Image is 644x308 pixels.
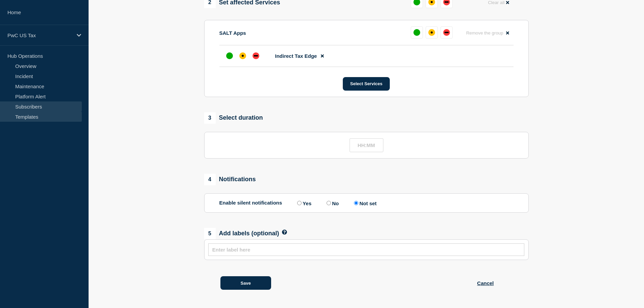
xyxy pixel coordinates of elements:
button: Save [220,276,271,290]
div: up [413,29,420,36]
span: 4 [204,174,216,185]
span: Indirect Tax Edge [275,53,317,59]
div: up [226,52,233,59]
button: Cancel [477,276,494,290]
button: affected [426,26,438,39]
div: Select duration [204,112,263,124]
label: No [325,200,339,206]
span: 3 [204,112,216,124]
input: Enable silent notifications: No [327,201,331,205]
p: SALT Apps [219,30,246,36]
div: down [253,52,259,59]
input: Enter label here [212,247,521,253]
div: down [443,29,450,36]
div: Add labels (optional) [204,228,279,239]
span: 5 [204,228,216,239]
div: affected [428,29,435,36]
span: Remove the group [466,30,503,35]
label: Not set [352,200,377,206]
div: affected [239,52,246,59]
p: PwC US Tax [7,32,72,38]
button: Remove the group [462,26,514,40]
button: up [411,26,423,39]
input: Enable silent notifications: Not set [354,201,358,205]
div: Notifications [204,174,256,185]
input: HH:MM [350,138,383,152]
input: Enable silent notifications: Yes [297,201,302,205]
p: Enable silent notifications [219,200,282,206]
button: Select Services [343,77,390,91]
label: Yes [295,200,311,206]
button: down [440,26,453,39]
